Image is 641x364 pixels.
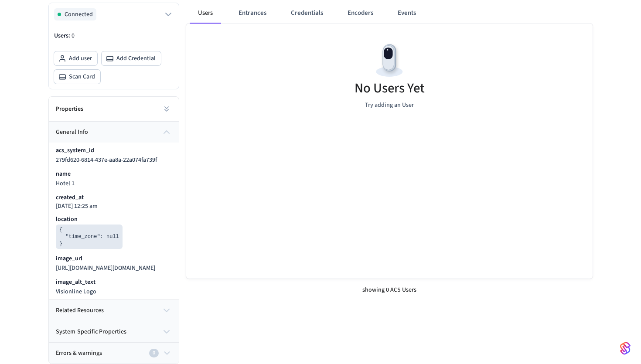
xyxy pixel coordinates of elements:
[149,349,159,357] div: 0
[56,306,104,315] span: related resources
[620,341,631,355] img: SeamLogoGradient.69752ec5.svg
[56,193,84,202] p: created_at
[56,203,98,210] p: [DATE] 12:25 am
[54,31,174,41] p: Users:
[56,179,75,188] span: Hotel 1
[56,278,95,286] p: image_alt_text
[54,8,174,20] button: Connected
[102,51,161,65] button: Add Credential
[186,279,593,302] div: showing 0 ACS Users
[69,72,95,81] span: Scan Card
[56,128,88,137] span: general info
[49,343,179,364] button: Errors & warnings0
[49,321,179,342] button: system-specific properties
[370,41,409,80] img: Devices Empty State
[49,300,179,321] button: related resources
[65,10,93,19] span: Connected
[56,264,155,272] span: [URL][DOMAIN_NAME][DOMAIN_NAME]
[56,170,71,178] p: name
[56,156,157,164] span: 279fd620-6814-437e-aa8a-22a074fa739f
[69,54,92,63] span: Add user
[72,31,75,40] span: 0
[232,3,273,24] button: Entrances
[56,287,96,296] span: Visionline Logo
[341,3,380,24] button: Encoders
[56,225,123,249] pre: { "time_zone": null }
[284,3,330,24] button: Credentials
[56,254,82,263] p: image_url
[49,122,179,143] button: general info
[54,70,100,84] button: Scan Card
[56,105,83,113] h2: Properties
[355,79,425,97] h5: No Users Yet
[56,349,102,358] span: Errors & warnings
[365,101,414,110] p: Try adding an User
[54,51,97,65] button: Add user
[56,215,78,224] p: location
[116,54,156,63] span: Add Credential
[56,327,126,337] span: system-specific properties
[391,3,423,24] button: Events
[190,3,221,24] button: Users
[49,143,179,299] div: general info
[56,146,94,155] p: acs_system_id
